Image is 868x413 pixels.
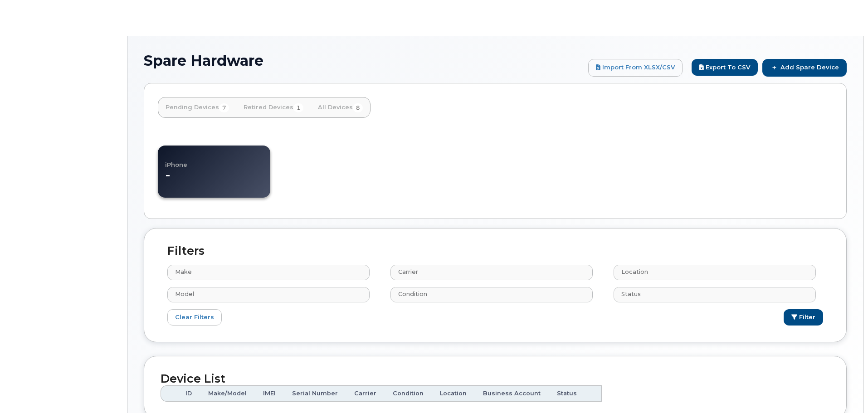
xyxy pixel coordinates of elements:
dd: - [165,168,270,191]
th: Make/Model [200,385,255,402]
th: Serial Number [284,385,346,402]
a: Retired Devices1 [236,97,311,117]
button: Export to CSV [692,59,758,76]
h1: Spare Hardware [144,53,584,68]
a: Import from XLSX/CSV [588,59,683,76]
a: Pending Devices7 [158,97,236,117]
button: Filter [784,309,823,326]
a: Add Spare Device [762,59,847,76]
h4: iPhone [165,152,270,168]
th: Business Account [475,385,549,402]
span: 8 [353,103,363,112]
th: Carrier [346,385,385,402]
th: Location [432,385,475,402]
span: 7 [219,103,229,112]
a: Clear Filters [167,309,222,326]
th: Condition [385,385,432,402]
th: ID [177,385,200,402]
h2: Filters [161,245,830,258]
h2: Device List [161,373,830,385]
th: IMEI [255,385,284,402]
span: 1 [293,103,303,112]
th: Status [549,385,585,402]
a: All Devices8 [311,97,370,117]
